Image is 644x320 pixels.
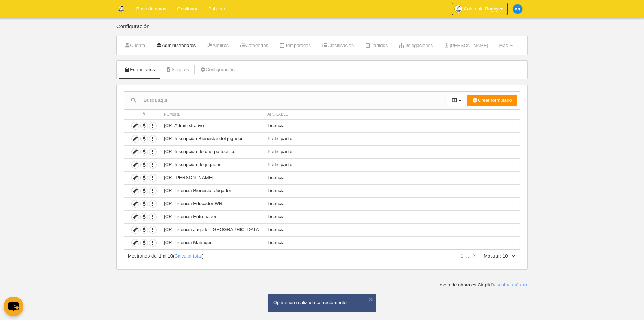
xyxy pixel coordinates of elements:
[466,253,471,259] li: …
[160,197,264,210] td: [CR] Licencia Educador WR
[160,210,264,223] td: [CR] Licencia Entrenador
[264,184,520,197] td: Licencia
[455,5,462,13] img: Oanpu9v8aySI.30x30.jpg
[124,95,447,106] input: Busca aquí
[152,40,200,51] a: Administradores
[117,4,125,13] img: Colombia Rugby
[128,253,173,259] span: Mostrando del 1 al 10
[264,236,520,249] td: Licencia
[160,158,264,171] td: [CR] Inscripción de jugador
[361,40,392,51] a: Partidos
[273,299,371,306] div: Operación realizada correctamente
[459,253,465,259] a: 1
[264,210,520,223] td: Licencia
[196,64,239,75] a: Configuración
[464,5,499,13] span: Colombia Rugby
[267,112,288,116] span: Aplicable
[275,40,315,51] a: Temporadas
[477,253,501,259] label: Mostrar:
[437,282,528,288] div: Leverade ahora es Clupik
[164,112,180,116] span: Nombre
[128,253,456,259] div: ( )
[264,171,520,184] td: Licencia
[264,158,520,171] td: Participante
[160,223,264,236] td: [CR] Licencia Jugador [GEOGRAPHIC_DATA]
[4,297,23,316] button: chat-button
[264,223,520,236] td: Licencia
[160,132,264,145] td: [CR] Inscripción Bienestar del jugador
[491,282,528,287] a: Descubre más >>
[264,197,520,210] td: Licencia
[264,119,520,132] td: Licencia
[318,40,358,51] a: Clasificación
[160,236,264,249] td: [CR] Licencia Manager
[440,40,492,51] a: [PERSON_NAME]
[160,145,264,158] td: [CR] Inscripción de cuerpo técnico
[467,95,517,106] button: Crear formulario
[160,171,264,184] td: [CR] [PERSON_NAME]
[174,253,202,259] a: Calcular total
[395,40,437,51] a: Delegaciones
[495,40,517,51] a: Más
[367,296,374,303] button: ×
[160,184,264,197] td: [CR] Licencia Bienestar Jugador
[513,4,522,14] img: c2l6ZT0zMHgzMCZmcz05JnRleHQ9QU4mYmc9MWU4OGU1.png
[499,43,508,48] span: Más
[264,145,520,158] td: Participante
[160,119,264,132] td: [CR] Administrativo
[203,40,232,51] a: Árbitros
[162,64,193,75] a: Seguros
[120,40,149,51] a: Cuenta
[116,23,528,36] div: Configuración
[452,3,508,15] a: Colombia Rugby
[264,132,520,145] td: Participante
[235,40,272,51] a: Categorías
[120,64,159,75] a: Formularios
